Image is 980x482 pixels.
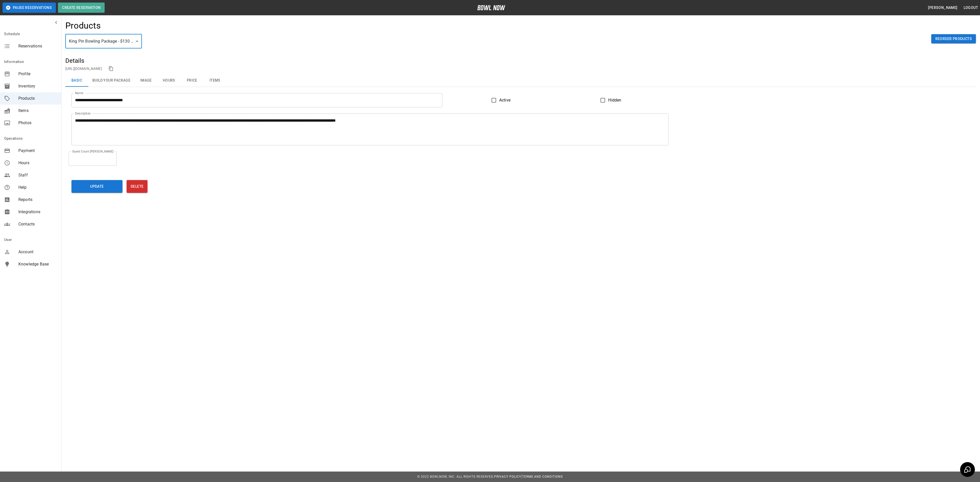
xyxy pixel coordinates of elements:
span: Hours [18,160,57,166]
button: Price [180,74,203,87]
span: Help [18,184,57,191]
button: copy link [107,65,115,72]
span: Payment [18,148,57,154]
span: Inventory [18,83,57,89]
span: Hidden [608,97,621,103]
span: Items [18,108,57,114]
button: Items [203,74,226,87]
button: Reorder Products [931,34,976,44]
a: [URL][DOMAIN_NAME] [65,67,102,71]
button: Delete [127,180,148,193]
label: Hidden products will not be visible to customers. You can still create and use them for bookings. [597,95,621,106]
span: Photos [18,120,57,126]
h5: Details [65,57,976,65]
span: Account [18,249,57,255]
button: Build Your Package [88,74,134,87]
span: Active [499,97,510,103]
span: Reservations [18,43,57,49]
span: © 2022 BowlNow, Inc. All Rights Reserved. [417,475,494,478]
span: Products [18,95,57,102]
div: King Pin Bowling Package - $130 (Event) [65,34,142,48]
button: [PERSON_NAME] [926,3,959,12]
span: Reports [18,197,57,203]
button: Create Reservation [58,3,105,13]
a: Terms and Conditions [522,475,563,478]
button: Pause Reservations [3,3,56,13]
button: Logout [962,3,980,12]
input: Guest Count [PERSON_NAME] [69,151,117,166]
button: Update [71,180,122,193]
span: Contacts [18,221,57,227]
button: Basic [65,74,88,87]
img: logo [477,5,505,10]
a: Privacy Policy [494,475,521,478]
span: Staff [18,172,57,178]
span: Knowledge Base [18,261,57,267]
h4: Products [65,20,101,31]
button: Image [134,74,157,87]
span: Profile [18,71,57,77]
button: Hours [157,74,180,87]
div: basic tabs example [65,74,976,87]
span: Integrations [18,209,57,215]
